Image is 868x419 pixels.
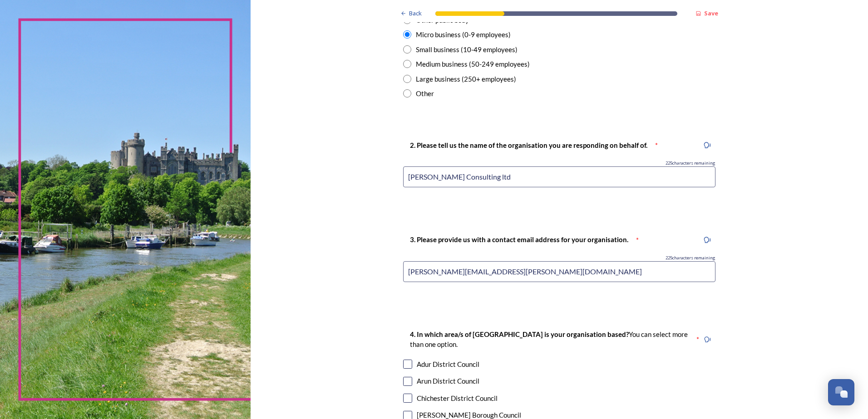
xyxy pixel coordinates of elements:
[416,74,516,84] div: Large business (250+ employees)
[410,141,647,149] strong: 2. Please tell us the name of the organisation you are responding on behalf of.
[666,255,715,261] span: 225 characters remaining
[417,393,498,404] div: Chichester District Council
[416,88,434,99] div: Other
[666,160,715,166] span: 225 characters remaining
[416,59,530,69] div: Medium business (50-249 employees)
[417,359,479,370] div: Adur District Council
[828,379,854,405] button: Open Chat
[704,9,718,17] strong: Save
[410,235,628,244] strong: 3. Please provide us with a contact email address for your organisation.
[409,9,422,18] span: Back
[416,29,511,40] div: Micro business (0-9 employees)
[410,330,689,349] p: You can select more than one option.
[416,44,518,55] div: Small business (10-49 employees)
[417,376,479,386] div: Arun District Council
[410,330,629,338] strong: 4. In which area/s of [GEOGRAPHIC_DATA] is your organisation based?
